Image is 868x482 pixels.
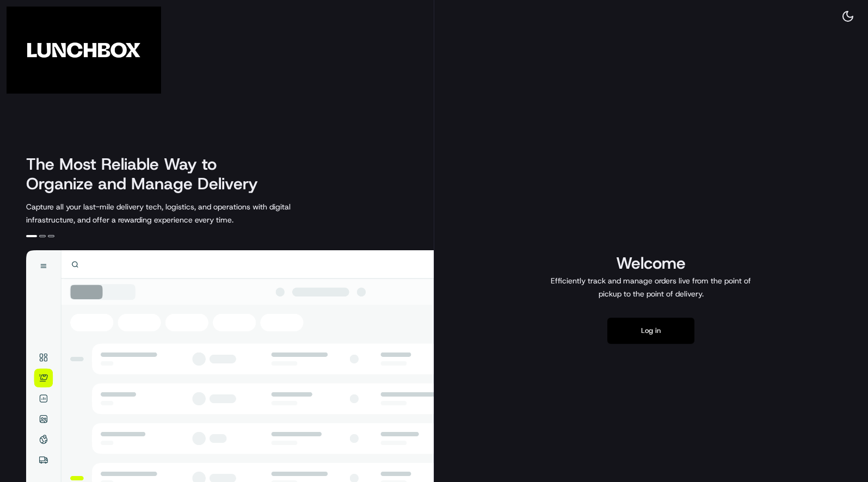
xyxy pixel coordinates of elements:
h1: Welcome [546,252,755,274]
button: Log in [607,318,694,344]
p: Efficiently track and manage orders live from the point of pickup to the point of delivery. [546,274,755,300]
img: Company Logo [7,7,161,94]
p: Capture all your last-mile delivery tech, logistics, and operations with digital infrastructure, ... [26,200,340,226]
h2: The Most Reliable Way to Organize and Manage Delivery [26,155,270,194]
